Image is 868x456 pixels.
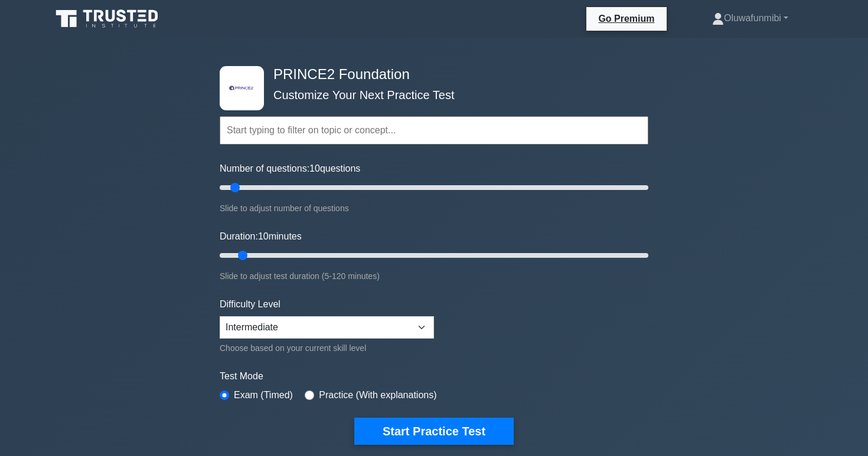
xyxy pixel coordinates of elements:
[220,201,648,215] div: Slide to adjust number of questions
[319,388,436,402] label: Practice (With explanations)
[220,341,434,355] div: Choose based on your current skill level
[220,116,648,145] input: Start typing to filter on topic or concept...
[591,11,661,26] a: Go Premium
[684,6,817,30] a: Oluwafunmibi
[220,297,280,311] label: Difficulty Level
[234,388,293,402] label: Exam (Timed)
[220,162,360,176] label: Number of questions: questions
[258,231,269,241] span: 10
[269,66,590,83] h4: PRINCE2 Foundation
[220,269,648,283] div: Slide to adjust test duration (5-120 minutes)
[354,418,514,445] button: Start Practice Test
[220,369,648,383] label: Test Mode
[309,163,320,173] span: 10
[220,229,302,244] label: Duration: minutes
